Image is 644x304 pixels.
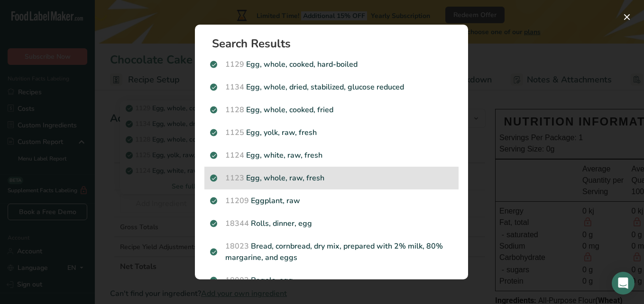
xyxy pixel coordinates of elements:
[225,150,244,161] span: 1124
[210,195,453,206] p: Eggplant, raw
[612,272,635,295] div: Open Intercom Messenger
[210,275,453,286] p: Bagels, egg
[225,218,249,229] span: 18344
[225,275,249,286] span: 18003
[225,105,244,115] span: 1128
[225,82,244,92] span: 1134
[210,241,453,263] p: Bread, cornbread, dry mix, prepared with 2% milk, 80% margarine, and eggs
[210,218,453,229] p: Rolls, dinner, egg
[225,59,244,70] span: 1129
[225,241,249,251] span: 18023
[210,150,453,161] p: Egg, white, raw, fresh
[212,38,459,49] h1: Search Results
[225,173,244,183] span: 1123
[210,172,453,184] p: Egg, whole, raw, fresh
[225,196,249,206] span: 11209
[210,127,453,138] p: Egg, yolk, raw, fresh
[225,127,244,138] span: 1125
[210,104,453,116] p: Egg, whole, cooked, fried
[210,59,453,70] p: Egg, whole, cooked, hard-boiled
[210,81,453,93] p: Egg, whole, dried, stabilized, glucose reduced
